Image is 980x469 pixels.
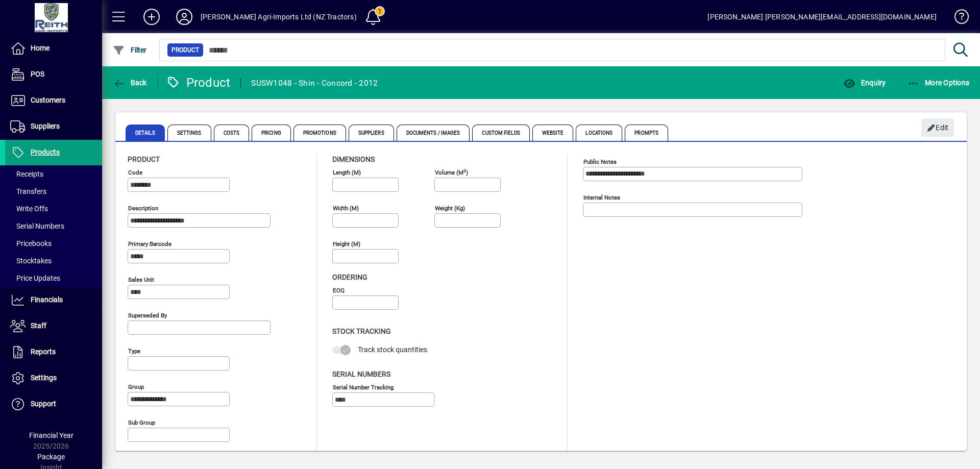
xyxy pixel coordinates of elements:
[102,73,158,92] app-page-header-button: Back
[135,8,168,26] button: Add
[5,365,102,391] a: Settings
[463,168,466,173] sup: 3
[31,96,65,104] span: Customers
[921,118,954,137] button: Edit
[31,400,56,408] span: Support
[128,169,142,176] mat-label: Code
[843,79,886,87] span: Enquiry
[583,158,617,165] mat-label: Public Notes
[358,345,427,354] span: Track stock quantities
[168,8,201,26] button: Profile
[5,339,102,365] a: Reports
[349,125,394,141] span: Suppliers
[332,370,390,378] span: Serial Numbers
[31,374,57,382] span: Settings
[5,391,102,417] a: Support
[532,125,574,141] span: Website
[333,169,361,176] mat-label: Length (m)
[841,73,888,92] button: Enquiry
[908,79,970,87] span: More Options
[31,322,46,330] span: Staff
[927,119,949,136] span: Edit
[5,183,102,200] a: Transfers
[947,2,967,35] a: Knowledge Base
[10,239,52,248] span: Pricebooks
[5,62,102,87] a: POS
[31,122,60,130] span: Suppliers
[31,348,56,356] span: Reports
[5,287,102,313] a: Financials
[128,240,171,248] mat-label: Primary barcode
[332,327,391,335] span: Stock Tracking
[110,73,150,92] button: Back
[10,274,60,282] span: Price Updates
[167,125,211,141] span: Settings
[29,431,73,439] span: Financial Year
[128,312,167,319] mat-label: Superseded by
[435,205,465,212] mat-label: Weight (Kg)
[5,200,102,217] a: Write Offs
[10,257,52,265] span: Stocktakes
[583,194,620,201] mat-label: Internal Notes
[5,114,102,139] a: Suppliers
[126,125,165,141] span: Details
[5,235,102,252] a: Pricebooks
[31,295,63,304] span: Financials
[5,217,102,235] a: Serial Numbers
[252,125,291,141] span: Pricing
[10,222,64,230] span: Serial Numbers
[214,125,250,141] span: Costs
[5,36,102,61] a: Home
[293,125,346,141] span: Promotions
[171,45,199,55] span: Product
[113,46,147,54] span: Filter
[5,252,102,269] a: Stocktakes
[166,75,231,91] div: Product
[576,125,622,141] span: Locations
[128,348,140,355] mat-label: Type
[333,240,360,248] mat-label: Height (m)
[332,273,367,281] span: Ordering
[128,205,158,212] mat-label: Description
[333,205,359,212] mat-label: Width (m)
[31,70,44,78] span: POS
[110,41,150,59] button: Filter
[31,148,60,156] span: Products
[397,125,470,141] span: Documents / Images
[472,125,529,141] span: Custom Fields
[128,276,154,283] mat-label: Sales unit
[10,187,46,195] span: Transfers
[5,313,102,339] a: Staff
[201,9,357,25] div: [PERSON_NAME] Agri-Imports Ltd (NZ Tractors)
[625,125,668,141] span: Prompts
[251,75,378,91] div: SUSW1048 - Shin - Concord - 2012
[333,383,394,390] mat-label: Serial Number tracking
[31,44,50,52] span: Home
[128,419,155,426] mat-label: Sub group
[905,73,972,92] button: More Options
[10,170,43,178] span: Receipts
[113,79,147,87] span: Back
[332,155,375,163] span: Dimensions
[435,169,468,176] mat-label: Volume (m )
[333,287,345,294] mat-label: EOQ
[128,383,144,390] mat-label: Group
[5,88,102,113] a: Customers
[5,165,102,183] a: Receipts
[707,9,937,25] div: [PERSON_NAME] [PERSON_NAME][EMAIL_ADDRESS][DOMAIN_NAME]
[5,269,102,287] a: Price Updates
[128,155,160,163] span: Product
[37,453,65,461] span: Package
[10,205,48,213] span: Write Offs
